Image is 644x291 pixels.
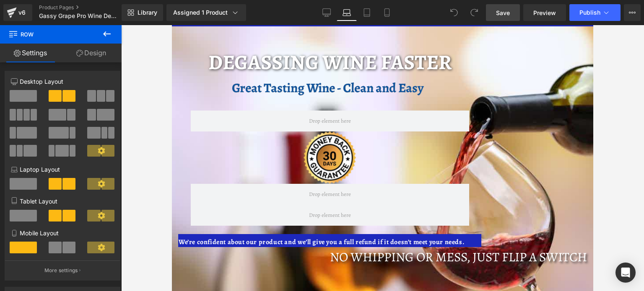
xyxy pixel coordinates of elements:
span: Save [496,8,510,17]
a: Mobile [377,4,397,21]
a: Preview [523,4,566,21]
a: Tablet [357,4,377,21]
div: Open Intercom Messenger [615,263,636,283]
a: v6 [3,4,32,21]
a: Desktop [317,4,337,21]
p: Mobile Layout [11,229,114,237]
button: Publish [569,4,621,21]
p: Tablet Layout [11,197,114,206]
b: We’re confident about our product and we’ll give you a full refund if it doesn’t meet your needs. [7,212,292,221]
button: More settings [5,260,120,280]
a: Design [61,44,122,62]
span: Publish [579,9,600,16]
p: More settings [44,267,78,274]
b: Great Tasting Wine - Clean and Easy [60,54,252,72]
p: Desktop Layout [11,77,114,86]
button: Redo [466,4,483,21]
p: No whipping or mess, just flip a switch [6,222,415,243]
span: Row [8,25,92,44]
a: Product Pages [39,4,135,11]
a: Laptop [337,4,357,21]
button: Undo [446,4,462,21]
span: Gassy Grape Pro Wine Degassing Pump [39,13,119,19]
span: Library [138,9,157,16]
p: Laptop Layout [11,165,114,174]
h1: DEGASSing WINE Faster [7,24,310,51]
div: Assigned 1 Product [173,8,239,17]
a: New Library [122,4,163,21]
div: v6 [17,7,27,18]
img: 30 Day Money Back Guarantee Vacuum Wine Degassing Pump [132,106,184,159]
span: Preview [533,8,556,17]
button: More [624,4,641,21]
